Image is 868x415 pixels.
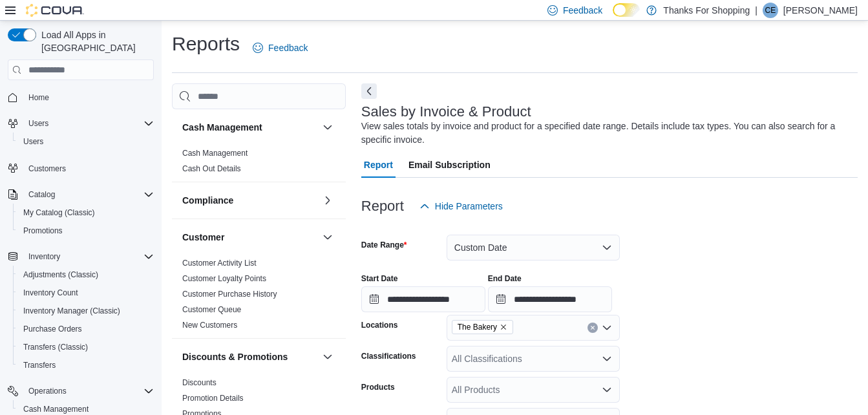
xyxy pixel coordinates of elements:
[23,270,98,280] span: Adjustments (Classic)
[182,274,266,283] a: Customer Loyalty Points
[172,145,346,182] div: Cash Management
[23,249,65,264] button: Inventory
[182,194,233,207] h3: Compliance
[18,267,154,282] span: Adjustments (Classic)
[320,120,335,135] button: Cash Management
[458,321,497,334] span: The Bakery
[182,258,257,268] span: Customer Activity List
[23,160,154,176] span: Customers
[182,378,217,388] span: Discounts
[23,249,154,264] span: Inventory
[23,383,154,399] span: Operations
[18,321,154,337] span: Purchase Orders
[23,404,89,414] span: Cash Management
[23,360,56,370] span: Transfers
[361,198,404,214] h3: Report
[182,194,317,207] button: Compliance
[182,350,317,363] button: Discounts & Promotions
[414,193,508,219] button: Hide Parameters
[28,92,49,103] span: Home
[182,231,224,244] h3: Customer
[18,303,125,319] a: Inventory Manager (Classic)
[18,357,154,373] span: Transfers
[18,205,154,220] span: My Catalog (Classic)
[364,152,393,178] span: Report
[765,3,776,18] span: CE
[563,4,602,17] span: Feedback
[23,288,78,298] span: Inventory Count
[435,200,503,213] span: Hide Parameters
[18,205,100,220] a: My Catalog (Classic)
[182,149,248,158] a: Cash Management
[613,3,640,17] input: Dark Mode
[23,207,95,218] span: My Catalog (Classic)
[23,161,71,176] a: Customers
[182,289,277,299] span: Customer Purchase History
[361,120,851,147] div: View sales totals by invoice and product for a specified date range. Details include tax types. Y...
[361,240,407,250] label: Date Range
[587,323,598,333] button: Clear input
[320,193,335,208] button: Compliance
[18,134,154,149] span: Users
[3,186,159,204] button: Catalog
[172,255,346,338] div: Customer
[13,222,159,240] button: Promotions
[36,28,154,54] span: Load All Apps in [GEOGRAPHIC_DATA]
[23,89,154,105] span: Home
[23,383,72,399] button: Operations
[663,3,750,18] p: Thanks For Shopping
[488,273,522,284] label: End Date
[23,324,82,334] span: Purchase Orders
[182,394,244,403] a: Promotion Details
[408,152,491,178] span: Email Subscription
[452,320,513,334] span: The Bakery
[23,187,60,202] button: Catalog
[13,266,159,284] button: Adjustments (Classic)
[18,321,87,337] a: Purchase Orders
[13,320,159,338] button: Purchase Orders
[18,285,83,301] a: Inventory Count
[23,342,88,352] span: Transfers (Classic)
[447,235,620,261] button: Custom Date
[182,231,317,244] button: Customer
[182,148,248,158] span: Cash Management
[361,351,416,361] label: Classifications
[182,350,288,363] h3: Discounts & Promotions
[18,223,154,239] span: Promotions
[23,226,63,236] span: Promotions
[3,88,159,107] button: Home
[488,286,612,312] input: Press the down key to open a popover containing a calendar.
[13,133,159,151] button: Users
[320,349,335,365] button: Discounts & Promotions
[13,204,159,222] button: My Catalog (Classic)
[361,286,485,312] input: Press the down key to open a popover containing a calendar.
[13,338,159,356] button: Transfers (Classic)
[28,386,67,396] span: Operations
[602,385,612,395] button: Open list of options
[361,83,377,99] button: Next
[13,302,159,320] button: Inventory Manager (Classic)
[361,273,398,284] label: Start Date
[182,393,244,403] span: Promotion Details
[361,104,531,120] h3: Sales by Invoice & Product
[182,305,241,314] a: Customer Queue
[3,114,159,133] button: Users
[18,339,93,355] a: Transfers (Classic)
[28,251,60,262] span: Inventory
[182,121,317,134] button: Cash Management
[18,339,154,355] span: Transfers (Classic)
[182,164,241,174] span: Cash Out Details
[3,248,159,266] button: Inventory
[182,378,217,387] a: Discounts
[602,323,612,333] button: Open list of options
[28,118,48,129] span: Users
[755,3,757,18] p: |
[18,267,103,282] a: Adjustments (Classic)
[3,158,159,177] button: Customers
[23,187,154,202] span: Catalog
[26,4,84,17] img: Cova
[182,273,266,284] span: Customer Loyalty Points
[3,382,159,400] button: Operations
[182,121,262,134] h3: Cash Management
[172,31,240,57] h1: Reports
